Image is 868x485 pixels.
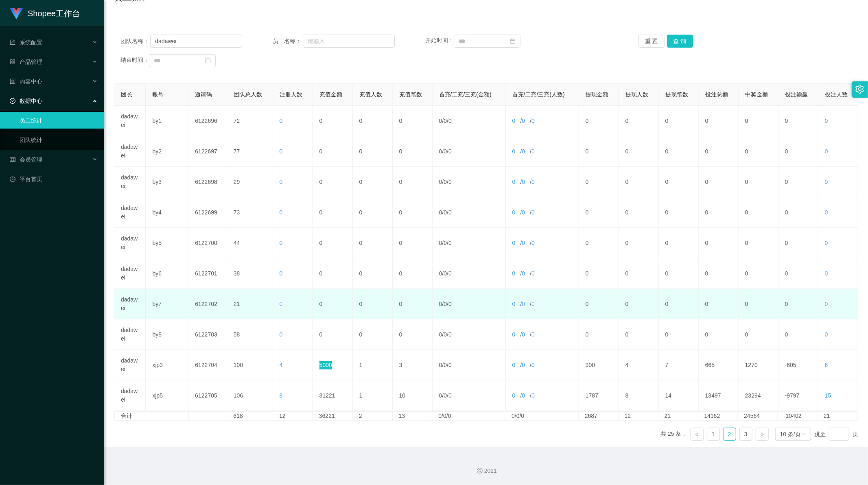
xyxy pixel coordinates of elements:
td: 0 [659,197,699,228]
td: 0 [699,197,739,228]
td: 12 [273,412,313,420]
td: / / [506,380,579,411]
i: 图标: calendar [510,38,516,44]
span: 系统配置 [10,39,42,46]
i: 图标: profile [10,79,15,84]
td: 6122704 [188,350,227,380]
span: 0 [448,301,452,307]
span: 产品管理 [10,59,42,65]
td: 0 [699,319,739,350]
span: 0 [512,209,516,216]
td: 0 [619,197,659,228]
td: xjp5 [146,380,188,411]
span: 8 [280,392,283,399]
span: 0 [825,301,828,307]
td: 0 [699,167,739,197]
span: 15 [825,392,831,399]
span: 0 [444,148,447,155]
td: 0 [659,136,699,167]
span: 0 [531,331,535,338]
td: dadawei [114,167,146,197]
td: 106 [227,380,273,411]
td: 36221 [313,412,353,420]
td: by2 [146,136,188,167]
td: 0 [659,289,699,319]
td: 0 [619,289,659,319]
li: 下一页 [756,428,769,441]
td: 0 [659,258,699,289]
td: 6122698 [188,167,227,197]
td: 0 [699,289,739,319]
span: 0 [280,270,283,277]
span: 数据中心 [10,98,42,104]
td: 24564 [738,412,778,420]
span: 结束时间： [120,57,149,63]
span: 0 [439,392,442,399]
span: 0 [531,362,535,368]
span: 0 [439,209,442,216]
td: 6122701 [188,258,227,289]
td: 0/0/0 [432,412,505,420]
td: -10402 [778,412,818,420]
td: 77 [227,136,273,167]
span: 会员管理 [10,156,42,163]
span: 0 [448,179,452,185]
td: 2687 [579,412,619,420]
td: 0 [659,106,699,136]
td: / / [506,289,579,319]
span: 0 [522,148,525,155]
span: 员工名称： [273,37,302,46]
td: 38 [227,258,273,289]
td: dadawei [114,197,146,228]
span: 0 [444,118,447,124]
td: 73 [227,197,273,228]
span: 0 [439,148,442,155]
span: 0 [825,240,828,246]
td: 3 [393,350,433,380]
span: 0 [439,270,442,277]
span: 0 [439,301,442,307]
td: 1 [353,380,393,411]
span: 开始时间： [425,37,454,44]
span: 0 [825,118,828,124]
span: 充值金额 [319,91,342,98]
span: 4 [280,362,283,368]
td: 4 [619,350,659,380]
td: by7 [146,289,188,319]
td: 618 [227,412,273,420]
i: 图标: check-circle-o [10,98,15,104]
td: 0 [739,106,778,136]
span: 0 [825,148,828,155]
td: 58 [227,319,273,350]
td: / / [506,167,579,197]
span: 0 [522,270,525,277]
span: 0 [439,331,442,338]
td: dadawei [114,136,146,167]
td: 0 [699,106,739,136]
span: 0 [522,301,525,307]
td: 0 [619,258,659,289]
span: 首充/二充/三充(人数) [512,91,565,98]
a: 图标: dashboard平台首页 [10,171,98,187]
span: 0 [444,240,447,246]
i: 图标: form [10,39,15,45]
a: 3 [740,428,752,440]
td: 0 [778,167,818,197]
span: 0 [512,331,516,338]
td: 6122699 [188,197,227,228]
span: 团队总人数 [234,91,262,98]
td: 合计 [115,412,146,420]
span: 投注总额 [705,91,728,98]
td: dadawei [114,228,146,258]
span: 0 [448,209,452,216]
td: 44 [227,228,273,258]
td: / / [506,319,579,350]
span: 0 [280,240,283,246]
div: 10 条/页 [780,428,801,440]
a: 团队统计 [20,132,98,148]
i: 图标: left [695,432,700,437]
td: 6122705 [188,380,227,411]
td: by5 [146,228,188,258]
span: 0 [825,331,828,338]
span: 0 [531,270,535,277]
